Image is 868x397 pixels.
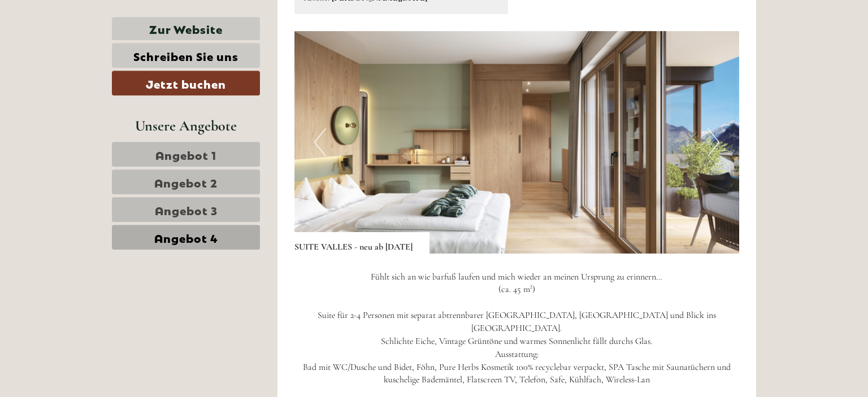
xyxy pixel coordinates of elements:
[154,174,218,190] span: Angebot 2
[8,30,166,65] div: Guten Tag, wie können wir Ihnen helfen?
[112,43,260,68] a: Schreiben Sie uns
[294,31,740,254] img: image
[112,71,260,95] a: Jetzt buchen
[314,128,326,156] button: Previous
[155,202,218,217] span: Angebot 3
[17,55,160,63] small: 21:40
[112,115,260,136] div: Unsere Angebote
[17,33,160,42] div: [GEOGRAPHIC_DATA]
[708,128,719,156] button: Next
[366,293,445,317] button: Senden
[202,8,243,28] div: [DATE]
[155,146,216,162] span: Angebot 1
[294,232,429,254] div: SUITE VALLES - neu ab [DATE]
[112,17,260,40] a: Zur Website
[154,229,218,245] span: Angebot 4
[294,271,740,387] p: Fühlt sich an wie barfuß laufen und mich wieder an meinen Ursprung zu erinnern… (ca. 45 m²) Suite...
